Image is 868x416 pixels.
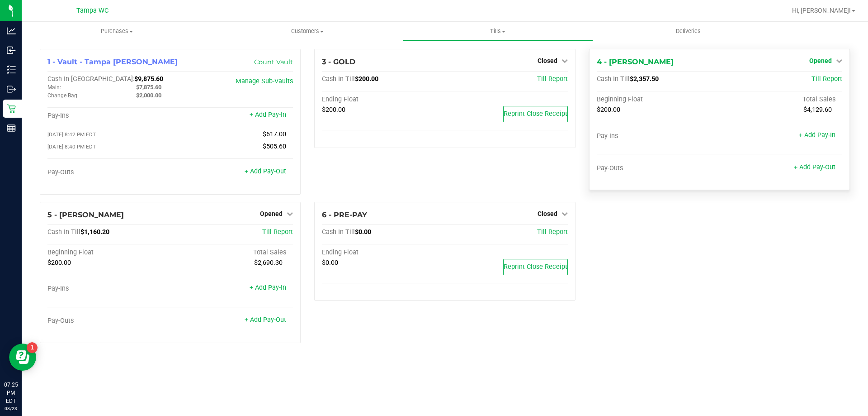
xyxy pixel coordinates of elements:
div: Pay-Ins [597,132,720,140]
a: Manage Sub-Vaults [236,77,293,85]
a: Till Report [811,75,842,83]
span: $617.00 [263,130,286,138]
span: $0.00 [355,228,371,236]
div: Pay-Outs [47,317,170,325]
span: Customers [212,27,402,35]
div: Pay-Ins [47,112,170,120]
span: Tampa WC [76,7,108,14]
span: $7,875.60 [136,84,161,91]
inline-svg: Inventory [7,65,16,74]
span: [DATE] 8:42 PM EDT [47,131,96,138]
a: Purchases [22,22,212,41]
a: + Add Pay-In [250,111,286,119]
div: Total Sales [170,249,293,257]
span: 3 - GOLD [322,57,355,66]
span: $200.00 [322,106,345,114]
inline-svg: Analytics [7,26,16,35]
a: Till Report [537,75,568,83]
a: Till Report [537,228,568,236]
span: $9,875.60 [134,75,163,83]
div: Pay-Ins [47,285,170,293]
inline-svg: Reports [7,124,16,133]
span: Cash In Till [47,228,80,236]
a: Customers [212,22,402,41]
span: Opened [260,210,283,217]
span: 6 - PRE-PAY [322,210,367,219]
a: + Add Pay-In [799,131,835,139]
span: $200.00 [47,259,71,267]
span: Reprint Close Receipt [504,263,567,271]
div: Beginning Float [47,249,170,257]
span: $2,000.00 [136,92,161,99]
span: $2,690.30 [254,259,283,267]
span: Main: [47,84,61,91]
iframe: Resource center unread badge [27,342,38,353]
inline-svg: Retail [7,104,16,113]
button: Reprint Close Receipt [503,106,568,122]
p: 07:25 PM EDT [4,381,18,405]
a: Count Vault [254,58,293,66]
span: Change Bag: [47,92,79,99]
div: Ending Float [322,96,445,104]
span: Purchases [22,27,212,35]
a: + Add Pay-Out [245,316,286,324]
a: Tills [402,22,593,41]
inline-svg: Outbound [7,85,16,94]
span: $200.00 [355,75,378,83]
span: $1,160.20 [80,228,109,236]
button: Reprint Close Receipt [503,259,568,275]
span: Cash In [GEOGRAPHIC_DATA]: [47,75,134,83]
a: + Add Pay-Out [794,163,835,171]
span: Cash In Till [322,75,355,83]
p: 08/23 [4,405,18,412]
span: Deliveries [664,27,713,35]
span: Cash In Till [597,75,630,83]
div: Ending Float [322,249,445,257]
span: Reprint Close Receipt [504,110,567,118]
div: Pay-Outs [47,168,170,177]
a: Deliveries [593,22,783,41]
span: $0.00 [322,259,338,267]
div: Pay-Outs [597,164,720,172]
a: + Add Pay-Out [245,167,286,175]
iframe: Resource center [9,344,36,371]
div: Total Sales [719,96,842,104]
span: Closed [538,210,557,217]
span: $505.60 [263,143,286,150]
span: Cash In Till [322,228,355,236]
span: $2,357.50 [630,75,659,83]
span: $200.00 [597,106,620,114]
a: Till Report [262,228,293,236]
span: Opened [809,57,832,64]
span: Tills [403,27,592,35]
inline-svg: Inbound [7,46,16,55]
span: [DATE] 8:40 PM EDT [47,143,96,150]
span: 1 - Vault - Tampa [PERSON_NAME] [47,57,178,66]
span: 5 - [PERSON_NAME] [47,210,124,219]
span: Closed [538,57,557,64]
span: $4,129.60 [803,106,832,114]
span: Hi, [PERSON_NAME]! [792,7,851,14]
div: Beginning Float [597,96,720,104]
a: + Add Pay-In [250,284,286,292]
span: 4 - [PERSON_NAME] [597,57,674,66]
